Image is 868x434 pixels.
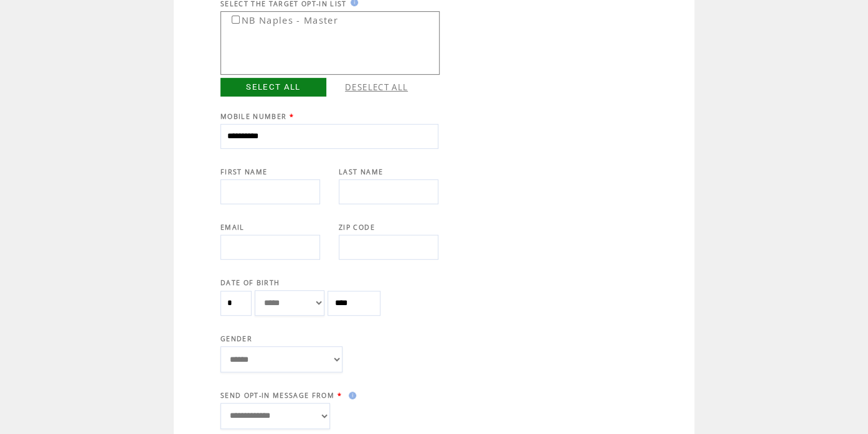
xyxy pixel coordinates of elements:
span: LAST NAME [339,167,383,176]
span: DATE OF BIRTH [220,278,280,287]
label: NB Naples - Master [223,11,338,26]
span: MOBILE NUMBER [220,112,286,121]
span: GENDER [220,334,252,343]
a: SELECT ALL [220,78,326,97]
span: FIRST NAME [220,167,267,176]
img: help.gif [345,392,356,399]
span: ZIP CODE [339,223,375,232]
span: SEND OPT-IN MESSAGE FROM [220,391,334,400]
a: DESELECT ALL [345,82,408,93]
span: EMAIL [220,223,245,232]
input: NB Naples - Master [232,16,240,24]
